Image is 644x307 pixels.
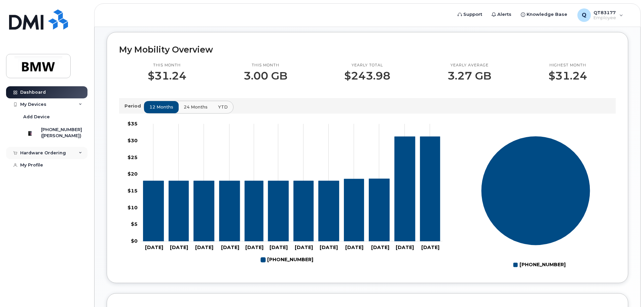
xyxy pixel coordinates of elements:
p: Highest month [548,63,587,68]
span: Support [463,11,482,18]
g: Chart [481,136,591,270]
div: QT83177 [573,8,628,22]
tspan: $5 [131,221,138,227]
span: YTD [218,104,228,110]
span: Knowledge Base [527,11,567,18]
tspan: [DATE] [221,244,239,250]
iframe: Messenger Launcher [615,278,639,302]
h2: My Mobility Overview [119,44,616,55]
p: 3.27 GB [448,70,491,82]
span: Alerts [497,11,511,18]
p: $31.24 [148,70,186,82]
p: $31.24 [548,70,587,82]
span: 24 months [184,104,208,110]
span: Q [582,11,586,19]
a: Knowledge Base [516,8,572,21]
g: Chart [128,121,442,266]
tspan: $10 [128,204,138,210]
g: 864-435-4207 [261,254,313,266]
p: This month [148,63,186,68]
a: Support [453,8,487,21]
a: Alerts [487,8,516,21]
tspan: [DATE] [270,244,288,250]
tspan: [DATE] [320,244,338,250]
g: Legend [513,259,566,271]
g: Series [481,136,591,245]
tspan: [DATE] [396,244,414,250]
tspan: [DATE] [295,244,313,250]
p: $243.98 [344,70,390,82]
tspan: $20 [128,171,138,177]
g: Legend [261,254,313,266]
p: This month [244,63,287,68]
tspan: [DATE] [345,244,363,250]
tspan: $30 [128,137,138,143]
tspan: [DATE] [195,244,213,250]
span: Employee [594,15,616,21]
p: Period [124,103,144,109]
p: 3.00 GB [244,70,287,82]
tspan: [DATE] [371,244,389,250]
p: Yearly total [344,63,390,68]
tspan: [DATE] [245,244,263,250]
tspan: $25 [128,154,138,160]
span: QT83177 [594,10,616,15]
tspan: [DATE] [145,244,163,250]
p: Yearly average [448,63,491,68]
tspan: $0 [131,238,138,244]
g: 864-435-4207 [143,136,440,241]
tspan: [DATE] [170,244,188,250]
tspan: [DATE] [421,244,439,250]
tspan: $15 [128,188,138,194]
tspan: $35 [128,121,138,127]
